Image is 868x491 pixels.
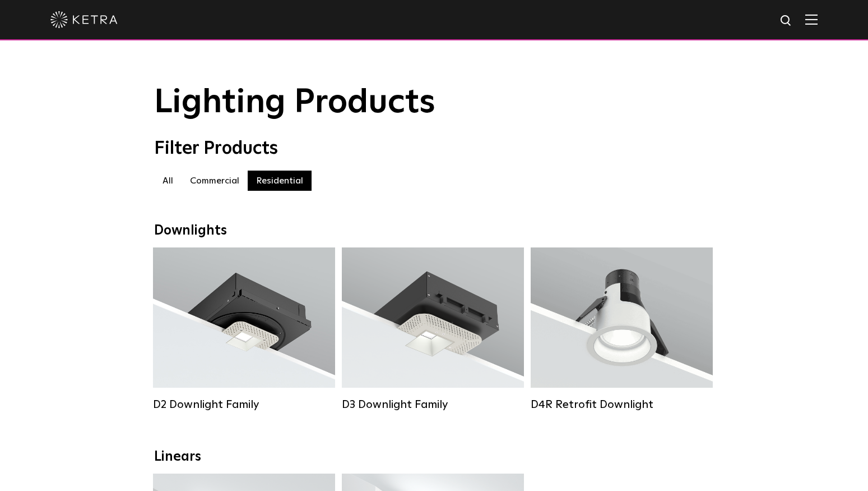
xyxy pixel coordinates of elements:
[779,14,793,28] img: search icon
[50,11,118,28] img: ketra-logo-2019-white
[153,398,335,411] div: D2 Downlight Family
[248,171,312,191] label: Residential
[182,171,248,191] label: Commercial
[154,223,714,239] div: Downlights
[531,247,713,411] a: D4R Retrofit Downlight Lumen Output:800Colors:White / BlackBeam Angles:15° / 25° / 40° / 60°Watta...
[154,86,435,120] span: Lighting Products
[153,247,335,411] a: D2 Downlight Family Lumen Output:1200Colors:White / Black / Gloss Black / Silver / Bronze / Silve...
[154,171,182,191] label: All
[342,247,524,411] a: D3 Downlight Family Lumen Output:700 / 900 / 1100Colors:White / Black / Silver / Bronze / Paintab...
[342,398,524,411] div: D3 Downlight Family
[154,138,714,159] div: Filter Products
[154,449,714,465] div: Linears
[531,398,713,411] div: D4R Retrofit Downlight
[805,14,818,25] img: Hamburger%20Nav.svg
